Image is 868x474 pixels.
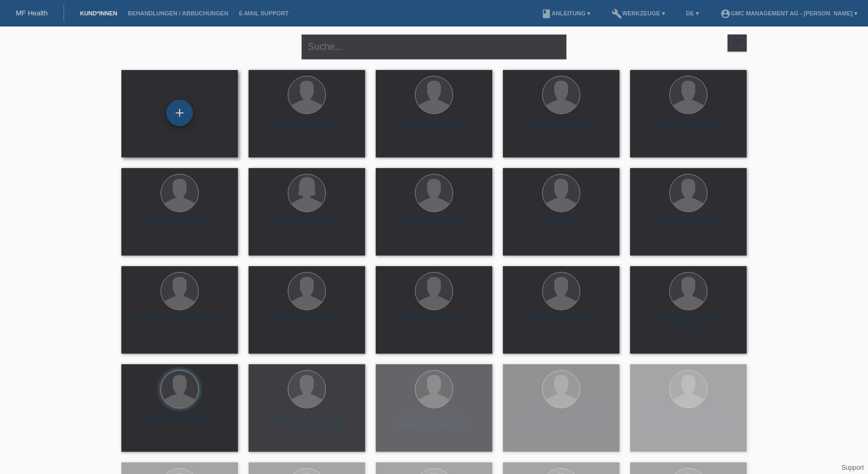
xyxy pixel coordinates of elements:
[715,10,863,16] a: account_circleGMC Management AG - [PERSON_NAME] ▾
[384,119,484,136] div: [PERSON_NAME] (38)
[511,217,611,234] div: Elis Ciural (30)
[234,10,294,16] a: E-Mail Support
[130,217,229,234] div: [PERSON_NAME] (29)
[257,413,357,430] div: Filipe [PERSON_NAME] [PERSON_NAME] (27)
[302,34,566,59] input: Suche...
[257,217,357,234] div: [PERSON_NAME] (23)
[167,104,192,122] div: Kund*in hinzufügen
[75,10,122,16] a: Kund*innen
[639,119,738,136] div: [PERSON_NAME] (58)
[842,464,864,471] a: Support
[122,10,234,16] a: Behandlungen / Abbuchungen
[536,10,596,16] a: bookAnleitung ▾
[16,9,48,17] a: MF Health
[681,10,704,16] a: DE ▾
[511,119,611,136] div: [PERSON_NAME] (26)
[384,413,484,430] div: [PERSON_NAME] [PERSON_NAME] (32)
[720,8,731,19] i: account_circle
[257,119,357,136] div: [PERSON_NAME] (24)
[511,315,611,332] div: [PERSON_NAME] (62)
[130,413,229,430] div: [PERSON_NAME] (51)
[639,413,738,430] div: [PERSON_NAME] (22)
[384,217,484,234] div: [PERSON_NAME] (25)
[511,413,611,430] div: [PERSON_NAME] (30)
[731,37,743,48] i: filter_list
[384,315,484,332] div: [PERSON_NAME] (22)
[130,315,229,332] div: [PERSON_NAME] Matic (25)
[541,8,552,19] i: book
[606,10,670,16] a: buildWerkzeuge ▾
[639,315,738,332] div: Textildruckerei Lichtensteig GmbH (27)
[612,8,622,19] i: build
[257,315,357,332] div: [PERSON_NAME] (30)
[639,217,738,234] div: [PERSON_NAME] (30)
